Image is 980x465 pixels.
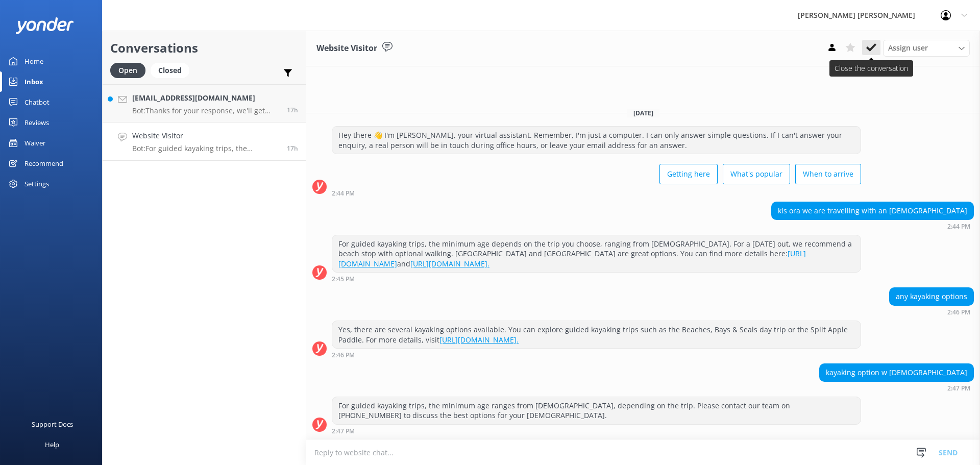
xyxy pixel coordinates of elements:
[24,92,50,112] div: Chatbot
[24,174,49,194] div: Settings
[627,109,659,117] span: [DATE]
[888,42,928,54] span: Assign user
[32,414,73,434] div: Support Docs
[771,223,974,230] div: Aug 20 2025 02:44pm (UTC +12:00) Pacific/Auckland
[723,164,790,184] button: What's popular
[947,309,970,315] strong: 2:46 PM
[103,84,306,123] a: [EMAIL_ADDRESS][DOMAIN_NAME]Bot:Thanks for your response, we'll get back to you as soon as we can...
[24,51,43,71] div: Home
[332,427,861,434] div: Aug 20 2025 02:47pm (UTC +12:00) Pacific/Auckland
[332,190,355,197] strong: 2:44 PM
[947,385,970,391] strong: 2:47 PM
[24,71,43,92] div: Inbox
[889,308,974,315] div: Aug 20 2025 02:46pm (UTC +12:00) Pacific/Auckland
[287,144,298,153] span: Aug 20 2025 02:47pm (UTC +12:00) Pacific/Auckland
[287,106,298,114] span: Aug 20 2025 03:14pm (UTC +12:00) Pacific/Auckland
[410,259,489,268] a: [URL][DOMAIN_NAME].
[103,123,306,161] a: Website VisitorBot:For guided kayaking trips, the minimum age ranges from [DEMOGRAPHIC_DATA], dep...
[151,63,189,78] div: Closed
[338,249,806,268] a: [URL][DOMAIN_NAME]
[332,127,861,154] div: Hey there 👋 I'm [PERSON_NAME], your virtual assistant. Remember, I'm just a computer. I can only ...
[772,202,973,219] div: kis ora we are travelling with an [DEMOGRAPHIC_DATA]
[332,397,861,424] div: For guided kayaking trips, the minimum age ranges from [DEMOGRAPHIC_DATA], depending on the trip....
[820,364,973,381] div: kayaking option w [DEMOGRAPHIC_DATA]
[110,38,298,58] h2: Conversations
[890,288,973,305] div: any kayaking options
[132,106,279,115] p: Bot: Thanks for your response, we'll get back to you as soon as we can during opening hours.
[132,92,279,104] h4: [EMAIL_ADDRESS][DOMAIN_NAME]
[110,63,145,78] div: Open
[132,130,279,141] h4: Website Visitor
[332,189,861,197] div: Aug 20 2025 02:44pm (UTC +12:00) Pacific/Auckland
[332,235,861,273] div: For guided kayaking trips, the minimum age depends on the trip you choose, ranging from [DEMOGRAP...
[110,64,151,76] a: Open
[316,42,377,55] h3: Website Visitor
[332,351,861,358] div: Aug 20 2025 02:46pm (UTC +12:00) Pacific/Auckland
[947,224,970,230] strong: 2:44 PM
[332,428,355,434] strong: 2:47 PM
[332,275,861,282] div: Aug 20 2025 02:45pm (UTC +12:00) Pacific/Auckland
[819,384,974,391] div: Aug 20 2025 02:47pm (UTC +12:00) Pacific/Auckland
[332,276,355,282] strong: 2:45 PM
[439,335,519,345] a: [URL][DOMAIN_NAME].
[883,40,970,56] div: Assign User
[15,17,74,34] img: yonder-white-logo.png
[132,144,279,153] p: Bot: For guided kayaking trips, the minimum age ranges from [DEMOGRAPHIC_DATA], depending on the ...
[332,352,355,358] strong: 2:46 PM
[659,164,718,184] button: Getting here
[332,321,861,348] div: Yes, there are several kayaking options available. You can explore guided kayaking trips such as ...
[45,434,59,455] div: Help
[24,112,49,133] div: Reviews
[795,164,861,184] button: When to arrive
[24,153,63,174] div: Recommend
[24,133,45,153] div: Waiver
[151,64,194,76] a: Closed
